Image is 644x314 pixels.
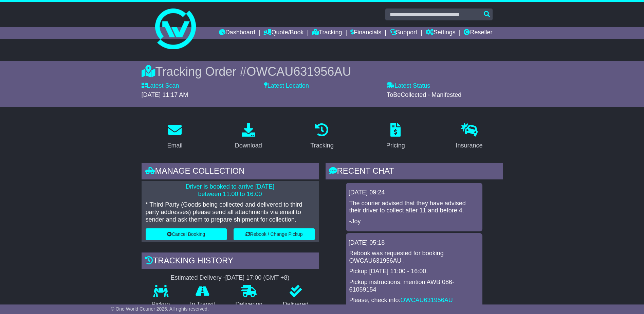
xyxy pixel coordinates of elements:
a: Financials [350,27,381,39]
a: Support [390,27,417,39]
p: -Joy [349,218,479,225]
p: Please, check info: [349,297,479,304]
p: Rebook was requested for booking OWCAU631956AU . [349,250,479,264]
a: Insurance [452,121,487,153]
a: Email [163,121,187,153]
div: [DATE] 05:18 [349,239,480,247]
a: Download [231,121,266,153]
a: Pricing [382,121,409,153]
div: [DATE] 09:24 [349,189,480,196]
label: Latest Status [387,82,430,90]
label: Latest Scan [142,82,179,90]
div: Tracking history [142,252,319,271]
p: Pickup [DATE] 11:00 - 16:00. [349,268,479,275]
button: Cancel Booking [146,228,227,240]
div: RECENT CHAT [326,163,503,181]
div: [DATE] 17:00 (GMT +8) [225,274,290,282]
div: Email [167,141,182,150]
span: © One World Courier 2025. All rights reserved. [111,306,209,312]
div: Download [235,141,262,150]
p: Pickup instructions: mention AWB 086-61059154 [349,279,479,293]
span: ToBeCollected - Manifested [387,91,461,98]
button: Rebook / Change Pickup [234,228,315,240]
a: Quote/Book [263,27,303,39]
a: Dashboard [219,27,255,39]
a: Tracking [306,121,338,153]
div: Insurance [456,141,483,150]
div: Tracking Order # [142,64,503,79]
span: [DATE] 11:17 AM [142,91,188,98]
a: OWCAU631956AU [401,297,453,303]
div: Tracking [310,141,333,150]
a: Settings [426,27,456,39]
div: Pricing [386,141,405,150]
a: Tracking [312,27,342,39]
p: * Third Party (Goods being collected and delivered to third party addresses) please send all atta... [146,201,315,223]
div: Manage collection [142,163,319,181]
a: Reseller [464,27,492,39]
p: Delivering [225,301,273,308]
p: In Transit [180,301,225,308]
label: Latest Location [264,82,309,90]
span: OWCAU631956AU [246,65,351,78]
p: Pickup [142,301,180,308]
p: Delivered [273,301,319,308]
p: Driver is booked to arrive [DATE] between 11:00 to 16:00 [146,183,315,198]
div: Estimated Delivery - [142,274,319,282]
p: The courier advised that they have advised their driver to collect after 11 and before 4. [349,200,479,214]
